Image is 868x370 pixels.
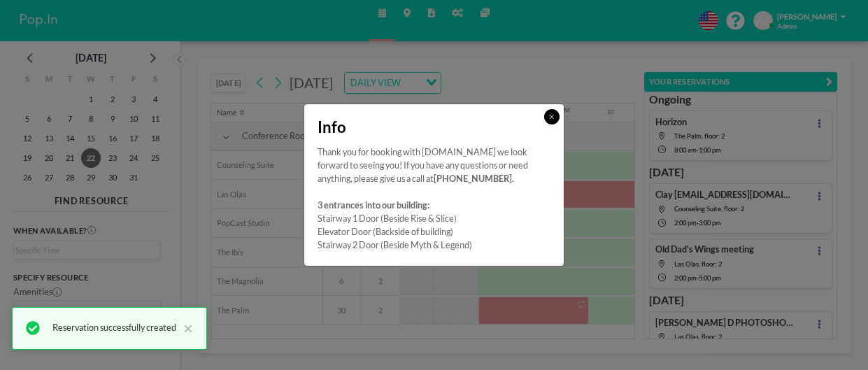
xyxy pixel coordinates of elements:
p: Thank you for booking with [DOMAIN_NAME] we look forward to seeing you! If you have any questions... [318,146,551,186]
strong: [PHONE_NUMBER] [434,173,512,184]
div: Reservation successfully created [52,320,176,336]
p: Stairway 2 Door (Beside Myth & Legend) [318,239,551,252]
p: Elevator Door (Backside of building) [318,226,551,239]
p: Stairway 1 Door (Beside Rise & Slice) [318,213,551,226]
strong: 3 entrances into our building: [318,200,429,211]
button: close [176,320,193,336]
span: Info [318,118,346,137]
